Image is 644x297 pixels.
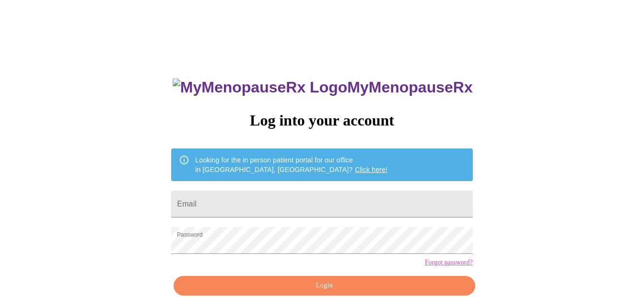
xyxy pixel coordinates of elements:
[355,166,387,173] a: Click here!
[173,79,347,96] img: MyMenopauseRx Logo
[195,151,387,178] div: Looking for the in person patient portal for our office in [GEOGRAPHIC_DATA], [GEOGRAPHIC_DATA]?
[173,79,473,96] h3: MyMenopauseRx
[171,112,472,129] h3: Log into your account
[185,280,464,292] span: Login
[174,276,475,296] button: Login
[425,259,473,266] a: Forgot password?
